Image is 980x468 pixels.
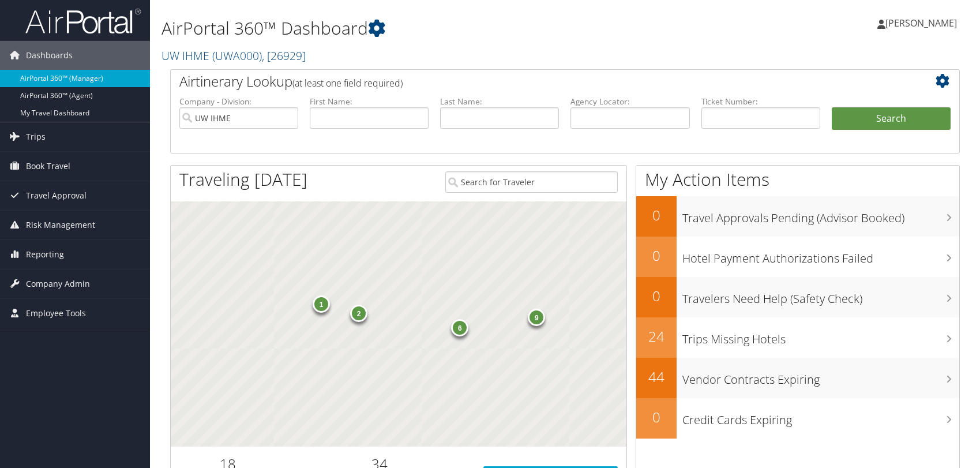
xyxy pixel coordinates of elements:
span: Dashboards [26,41,73,70]
h3: Travelers Need Help (Safety Check) [682,285,959,307]
h1: AirPortal 360™ Dashboard [162,16,700,40]
label: Agency Locator: [570,96,689,107]
a: 0Travel Approvals Pending (Advisor Booked) [636,196,959,237]
button: Search [832,107,951,130]
div: 6 [452,319,469,336]
span: Travel Approval [26,181,87,210]
h2: 24 [636,327,677,346]
h3: Hotel Payment Authorizations Failed [682,245,959,267]
h3: Trips Missing Hotels [682,325,959,347]
a: 0Hotel Payment Authorizations Failed [636,237,959,277]
h2: Airtinerary Lookup [179,72,885,91]
a: 0Travelers Need Help (Safety Check) [636,277,959,317]
h2: 0 [636,286,677,306]
div: 1 [313,295,330,313]
span: Book Travel [26,152,70,181]
label: First Name: [310,96,429,107]
span: Trips [26,122,46,151]
label: Ticket Number: [701,96,820,107]
h2: 44 [636,367,677,387]
a: [PERSON_NAME] [877,6,968,40]
img: airportal-logo.png [25,8,141,35]
span: Reporting [26,240,64,269]
span: , [ 26929 ] [262,48,306,63]
a: 24Trips Missing Hotels [636,317,959,358]
div: 2 [350,305,367,322]
h1: Traveling [DATE] [179,167,307,192]
h3: Travel Approvals Pending (Advisor Booked) [682,204,959,226]
span: (at least one field required) [292,77,403,89]
span: Company Admin [26,269,90,298]
div: 9 [528,308,545,325]
a: UW IHME [162,48,306,63]
h2: 0 [636,246,677,265]
input: Search for Traveler [445,171,618,193]
a: 0Credit Cards Expiring [636,398,959,439]
h2: 0 [636,205,677,225]
span: Employee Tools [26,299,86,328]
label: Company - Division: [179,96,298,107]
h2: 0 [636,407,677,427]
a: 44Vendor Contracts Expiring [636,358,959,398]
h3: Credit Cards Expiring [682,406,959,428]
span: Risk Management [26,211,95,239]
h3: Vendor Contracts Expiring [682,366,959,388]
h1: My Action Items [636,167,959,192]
span: [PERSON_NAME] [885,17,957,29]
label: Last Name: [440,96,559,107]
span: ( UWA000 ) [212,48,262,63]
